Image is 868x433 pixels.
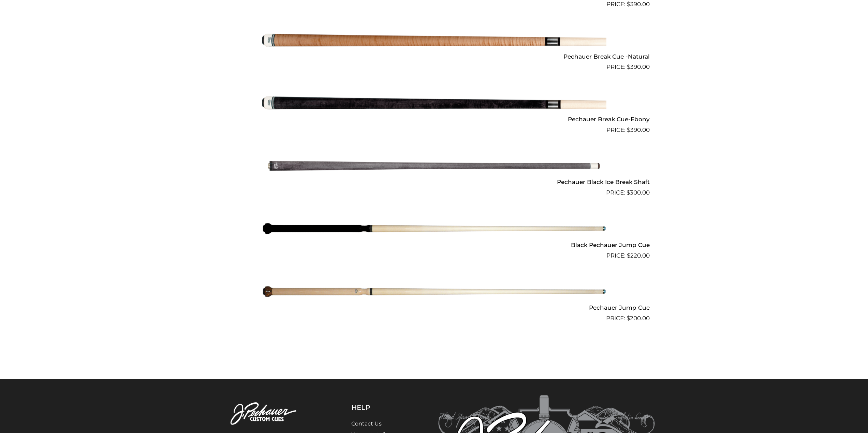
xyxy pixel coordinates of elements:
[219,137,650,197] a: Pechauer Black Ice Break Shaft $300.00
[351,420,382,427] a: Contact Us
[627,63,630,70] span: $
[351,403,404,412] h5: Help
[219,50,650,63] h2: Pechauer Break Cue -Natural
[627,63,650,70] bdi: 390.00
[219,12,650,72] a: Pechauer Break Cue -Natural $390.00
[219,113,650,125] h2: Pechauer Break Cue-Ebony
[627,252,650,259] bdi: 220.00
[627,189,650,196] bdi: 300.00
[262,137,606,195] img: Pechauer Black Ice Break Shaft
[219,238,650,251] h2: Black Pechauer Jump Cue
[219,74,650,134] a: Pechauer Break Cue-Ebony $390.00
[262,200,606,257] img: Black Pechauer Jump Cue
[627,1,650,7] bdi: 390.00
[627,126,650,133] bdi: 390.00
[219,263,650,323] a: Pechauer Jump Cue $200.00
[627,1,630,7] span: $
[627,252,630,259] span: $
[219,301,650,314] h2: Pechauer Jump Cue
[262,12,606,69] img: Pechauer Break Cue -Natural
[213,395,318,433] img: Pechauer Custom Cues
[627,315,650,322] bdi: 200.00
[627,126,630,133] span: $
[219,176,650,188] h2: Pechauer Black Ice Break Shaft
[627,189,630,196] span: $
[627,315,630,322] span: $
[262,263,606,320] img: Pechauer Jump Cue
[262,74,606,132] img: Pechauer Break Cue-Ebony
[219,200,650,260] a: Black Pechauer Jump Cue $220.00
